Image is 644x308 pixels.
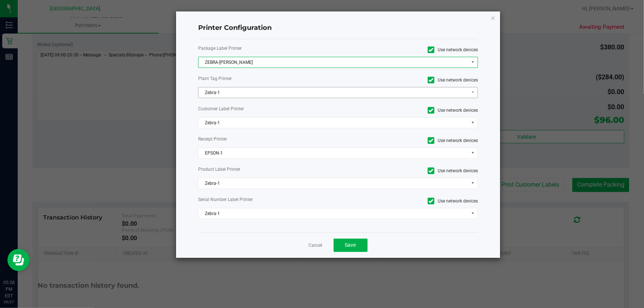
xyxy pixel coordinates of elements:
label: Receipt Printer [198,136,333,142]
label: Use network devices [344,137,478,144]
label: Product Label Printer [198,166,333,173]
h4: Printer Configuration [198,23,478,33]
span: EPSON-1 [199,148,468,158]
label: Package Label Printer [198,45,333,52]
label: Customer Label Printer [198,105,333,112]
span: Zebra-1 [199,208,468,219]
label: Serial Number Label Printer [198,196,333,203]
span: Zebra-1 [199,178,468,188]
label: Plant Tag Printer [198,75,333,82]
span: Save [345,242,356,248]
a: Cancel [309,242,323,249]
span: Zebra-1 [199,118,468,128]
label: Use network devices [344,167,478,174]
button: Save [334,239,368,252]
iframe: Resource center [7,249,30,271]
label: Use network devices [344,46,478,53]
span: Zebra-1 [199,87,468,98]
label: Use network devices [344,107,478,114]
span: ZEBRA-[PERSON_NAME] [199,57,468,68]
label: Use network devices [344,77,478,83]
label: Use network devices [344,198,478,204]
